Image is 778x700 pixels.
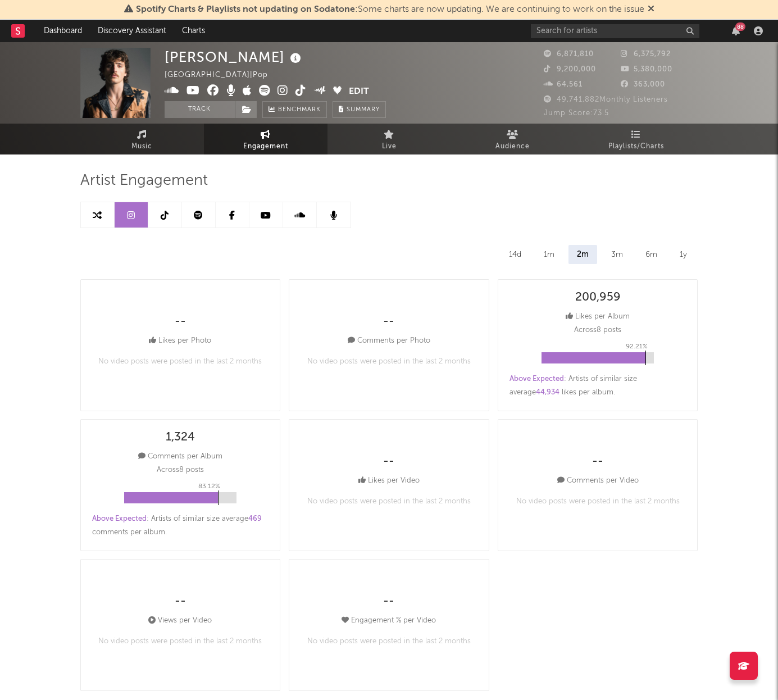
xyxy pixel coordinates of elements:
[92,515,147,522] span: Above Expected
[165,101,235,118] button: Track
[243,140,288,153] span: Engagement
[348,334,430,348] div: Comments per Photo
[568,245,597,264] div: 2m
[347,107,380,113] span: Summary
[671,245,695,264] div: 1y
[262,101,327,118] a: Benchmark
[383,315,394,329] div: --
[98,635,262,648] p: No video posts were posted in the last 2 months
[333,101,386,118] button: Summary
[383,595,394,608] div: --
[149,334,211,348] div: Likes per Photo
[608,140,664,153] span: Playlists/Charts
[148,614,212,628] div: Views per Video
[501,245,530,264] div: 14d
[544,96,668,103] span: 49,741,882 Monthly Listeners
[307,635,471,648] p: No video posts were posted in the last 2 months
[204,124,327,154] a: Engagement
[495,140,530,153] span: Audience
[136,5,355,14] span: Spotify Charts & Playlists not updating on Sodatone
[592,455,603,469] div: --
[174,20,213,42] a: Charts
[80,124,204,154] a: Music
[621,51,671,58] span: 6,375,792
[157,463,204,477] p: Across 8 posts
[735,22,745,31] div: 88
[166,431,195,444] div: 1,324
[342,614,436,628] div: Engagement % per Video
[531,24,699,38] input: Search for artists
[138,450,222,463] div: Comments per Album
[278,103,321,117] span: Benchmark
[248,515,262,522] span: 469
[98,355,262,369] p: No video posts were posted in the last 2 months
[575,124,698,154] a: Playlists/Charts
[516,495,680,508] p: No video posts were posted in the last 2 months
[648,5,654,14] span: Dismiss
[544,110,609,117] span: Jump Score: 73.5
[80,174,208,188] span: Artist Engagement
[566,310,630,324] div: Likes per Album
[544,66,596,73] span: 9,200,000
[509,375,564,383] span: Above Expected
[383,455,394,469] div: --
[198,480,220,493] p: 83.12 %
[358,474,420,488] div: Likes per Video
[557,474,639,488] div: Comments per Video
[92,512,269,539] div: : Artists of similar size average comments per album .
[175,595,186,608] div: --
[536,389,559,396] span: 44,934
[574,324,621,337] p: Across 8 posts
[165,69,281,82] div: [GEOGRAPHIC_DATA] | Pop
[90,20,174,42] a: Discovery Assistant
[349,85,369,99] button: Edit
[637,245,666,264] div: 6m
[307,495,471,508] p: No video posts were posted in the last 2 months
[175,315,186,329] div: --
[621,66,672,73] span: 5,380,000
[544,81,583,88] span: 64,561
[621,81,665,88] span: 363,000
[131,140,152,153] span: Music
[535,245,563,264] div: 1m
[327,124,451,154] a: Live
[732,26,740,35] button: 88
[307,355,471,369] p: No video posts were posted in the last 2 months
[575,291,621,304] div: 200,959
[509,372,686,399] div: : Artists of similar size average likes per album .
[165,48,304,66] div: [PERSON_NAME]
[603,245,631,264] div: 3m
[626,340,648,353] p: 92.21 %
[451,124,575,154] a: Audience
[544,51,594,58] span: 6,871,810
[136,5,644,14] span: : Some charts are now updating. We are continuing to work on the issue
[36,20,90,42] a: Dashboard
[382,140,397,153] span: Live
